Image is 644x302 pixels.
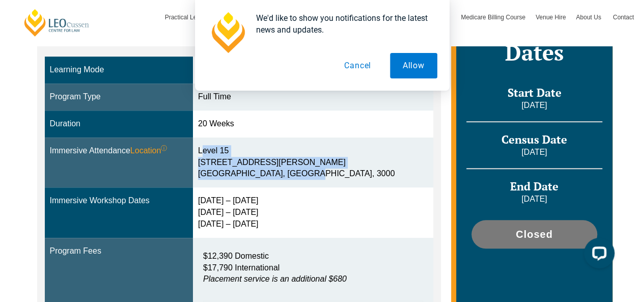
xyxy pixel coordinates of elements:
span: $17,790 International [203,263,279,272]
p: [DATE] [466,147,602,158]
iframe: LiveChat chat widget [576,234,619,277]
span: Location [130,145,167,157]
div: 20 Weeks [198,118,428,130]
div: [DATE] – [DATE] [DATE] – [DATE] [DATE] – [DATE] [198,195,428,230]
div: Immersive Workshop Dates [50,195,188,207]
span: Closed [516,229,553,239]
button: Cancel [331,53,384,78]
div: Immersive Attendance [50,145,188,157]
sup: ⓘ [161,145,167,152]
img: notification icon [207,12,248,53]
div: Level 15 [STREET_ADDRESS][PERSON_NAME] [GEOGRAPHIC_DATA], [GEOGRAPHIC_DATA], 3000 [198,145,428,180]
div: Duration [50,118,188,130]
div: Program Type [50,91,188,103]
span: $12,390 Domestic [203,252,269,260]
span: End Date [510,179,558,194]
a: Closed [471,220,597,249]
span: Start Date [507,85,561,100]
p: [DATE] [466,100,602,111]
p: [DATE] [466,194,602,205]
div: Full Time [198,91,428,103]
span: Census Date [501,132,567,147]
em: Placement service is an additional $680 [203,274,347,283]
div: We'd like to show you notifications for the latest news and updates. [248,12,437,36]
button: Allow [390,53,437,78]
div: Program Fees [50,245,188,257]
